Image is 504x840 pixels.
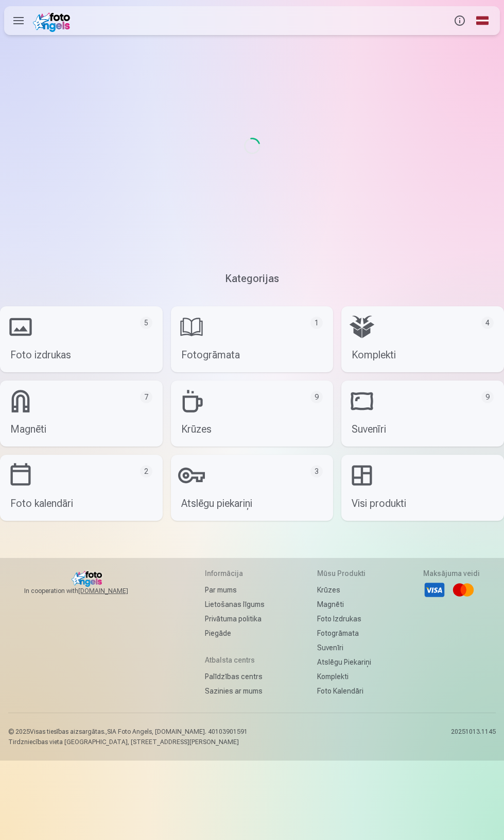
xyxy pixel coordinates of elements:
p: 20251013.1145 [451,728,496,746]
a: Komplekti [317,669,371,684]
p: © 2025 Visas tiesības aizsargātas. , [8,728,248,736]
a: Foto izdrukas [317,612,371,626]
a: Krūzes [317,583,371,597]
span: SIA Foto Angels, [DOMAIN_NAME]. 40103901591 [107,728,248,735]
a: Suvenīri9 [341,381,504,447]
div: 2 [140,465,152,477]
h5: Atbalsta centrs [205,655,265,665]
div: 1 [310,317,323,329]
a: Palīdzības centrs [205,669,265,684]
div: 4 [481,317,494,329]
a: Suvenīri [317,640,371,655]
a: Atslēgu piekariņi [317,655,371,669]
a: Krūzes9 [171,381,334,447]
div: 9 [481,391,494,403]
button: Info [448,6,471,35]
img: /fa1 [33,9,74,32]
a: Privātuma politika [205,612,265,626]
a: Atslēgu piekariņi3 [171,455,334,521]
a: Fotogrāmata1 [171,306,334,372]
h5: Maksājuma veidi [423,568,480,579]
a: Magnēti [317,597,371,612]
h5: Mūsu produkti [317,568,371,579]
a: [DOMAIN_NAME] [78,587,153,595]
div: 3 [310,465,323,477]
div: 5 [140,317,152,329]
li: Visa [423,579,446,601]
a: Lietošanas līgums [205,597,265,612]
div: 7 [140,391,152,403]
p: Tirdzniecības vieta [GEOGRAPHIC_DATA], [STREET_ADDRESS][PERSON_NAME] [8,738,248,746]
a: Piegāde [205,626,265,640]
h5: Informācija [205,568,265,579]
a: Sazinies ar mums [205,684,265,698]
a: Fotogrāmata [317,626,371,640]
a: Visi produkti [341,455,504,521]
span: In cooperation with [24,587,153,595]
a: Par mums [205,583,265,597]
li: Mastercard [452,579,475,601]
div: 9 [310,391,323,403]
a: Global [471,6,494,35]
a: Komplekti4 [341,306,504,372]
a: Foto kalendāri [317,684,371,698]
